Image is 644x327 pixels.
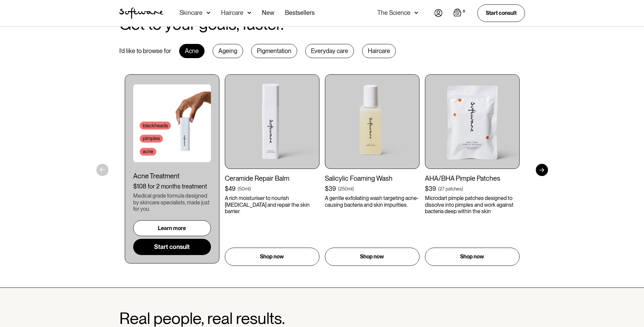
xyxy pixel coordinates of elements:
div: ( [438,185,439,192]
div: Pigmentation [251,44,297,58]
div: $39 [325,185,336,193]
div: The Science [377,9,410,16]
p: A gentle exfoliating wash targeting acne-causing bacteria and skin impurities. [325,195,420,208]
a: AHA/BHA Pimple Patches$39(27 patches)Microdart pimple patches designed to dissolve into pimples a... [425,74,520,266]
p: Microdart pimple patches designed to dissolve into pimples and work against bacteria deep within ... [425,195,520,215]
div: AHA/BHA Pimple Patches [425,174,520,182]
div: Ageing [213,44,243,58]
div: $39 [425,185,436,193]
div: ) [249,185,251,192]
div: Salicylic Foaming Wash [325,174,420,182]
div: Haircare [362,44,396,58]
p: A rich moisturiser to nourish [MEDICAL_DATA] and repair the skin barrier. [225,195,319,215]
h2: Get to your goals, faster. [119,15,284,33]
div: Skincare [180,9,202,16]
div: $49 [225,185,236,193]
div: $108 for 2 months treatment [133,183,211,190]
a: Learn more [133,220,211,236]
div: Ceramide Repair Balm [225,174,319,182]
a: Start consult [133,239,211,255]
div: Haircare [221,9,243,16]
div: Acne Treatment [133,172,211,180]
p: Shop now [360,253,384,261]
a: Salicylic Foaming Wash$39(250ml)A gentle exfoliating wash targeting acne-causing bacteria and ski... [325,74,420,266]
img: arrow down [247,9,251,16]
a: Start consult [477,4,525,22]
a: Ceramide Repair Balm$49(50ml)A rich moisturiser to nourish [MEDICAL_DATA] and repair the skin bar... [225,74,319,266]
a: home [119,7,163,19]
p: Shop now [460,253,484,261]
div: 250ml [339,185,353,192]
div: ) [462,185,463,192]
div: 0 [461,8,467,15]
img: Software Logo [119,7,163,19]
div: ( [338,185,339,192]
div: Everyday care [305,44,354,58]
img: arrow down [207,9,210,16]
div: ( [238,185,239,192]
img: arrow down [414,9,418,16]
div: 50ml [239,185,249,192]
div: Acne [179,44,205,58]
div: Medical grade formula designed by skincare specialists, made just for you. [133,193,211,212]
p: Shop now [260,253,284,261]
a: Open empty cart [453,8,467,18]
div: Learn more [158,225,186,231]
div: I’d like to browse for [119,47,171,55]
div: 27 patches [439,185,462,192]
div: ) [353,185,354,192]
